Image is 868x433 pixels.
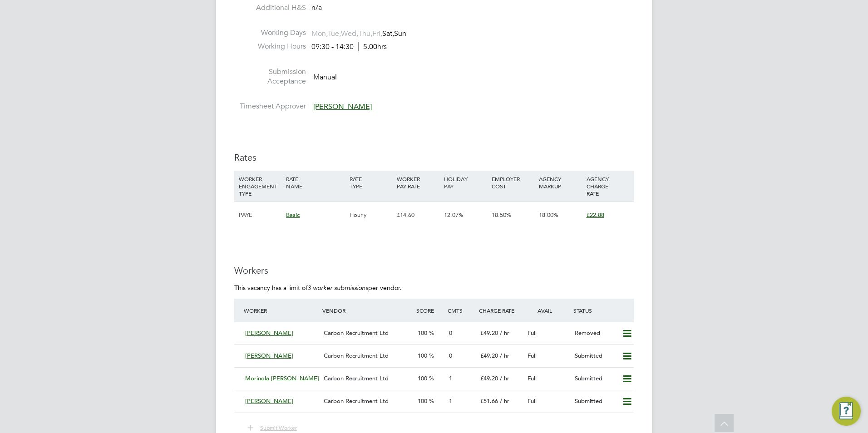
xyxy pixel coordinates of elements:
[539,211,558,219] span: 18.00%
[571,394,618,409] div: Submitted
[234,67,306,86] label: Submission Acceptance
[358,29,372,38] span: Thu,
[328,29,341,38] span: Tue,
[395,171,442,194] div: WORKER PAY RATE
[528,374,537,382] span: Full
[311,42,387,52] div: 09:30 - 14:30
[480,329,498,337] span: £49.20
[444,211,464,219] span: 12.07%
[449,397,452,405] span: 1
[260,424,297,431] span: Submit Worker
[311,3,322,12] span: n/a
[324,397,389,405] span: Carbon Recruitment Ltd
[382,29,394,38] span: Sat,
[414,302,445,319] div: Score
[449,329,452,337] span: 0
[372,29,382,38] span: Fri,
[500,352,509,359] span: / hr
[242,302,320,319] div: Worker
[313,72,337,81] span: Manual
[324,352,389,359] span: Carbon Recruitment Ltd
[237,171,284,202] div: WORKER ENGAGEMENT TYPE
[449,352,452,359] span: 0
[395,202,442,228] div: £14.60
[234,28,306,38] label: Working Days
[445,302,477,319] div: Cmts
[418,329,427,337] span: 100
[571,349,618,364] div: Submitted
[571,371,618,386] div: Submitted
[311,29,328,38] span: Mon,
[245,329,293,337] span: [PERSON_NAME]
[234,102,306,111] label: Timesheet Approver
[347,171,395,194] div: RATE TYPE
[234,265,634,276] h3: Workers
[524,302,571,319] div: Avail
[313,102,372,111] span: [PERSON_NAME]
[584,171,631,202] div: AGENCY CHARGE RATE
[418,397,427,405] span: 100
[394,29,406,38] span: Sun
[237,202,284,228] div: PAYE
[234,284,634,292] p: This vacancy has a limit of per vendor.
[480,397,498,405] span: £51.66
[324,374,389,382] span: Carbon Recruitment Ltd
[571,326,618,341] div: Removed
[528,352,537,359] span: Full
[587,211,604,219] span: £22.88
[418,374,427,382] span: 100
[307,284,368,292] em: 3 worker submissions
[449,374,452,382] span: 1
[234,42,306,51] label: Working Hours
[500,397,509,405] span: / hr
[418,352,427,359] span: 100
[480,352,498,359] span: £49.20
[341,29,358,38] span: Wed,
[234,3,306,13] label: Additional H&S
[500,374,509,382] span: / hr
[480,374,498,382] span: £49.20
[245,352,293,359] span: [PERSON_NAME]
[286,211,300,219] span: Basic
[245,374,319,382] span: Morinola [PERSON_NAME]
[442,171,489,194] div: HOLIDAY PAY
[500,329,509,337] span: / hr
[245,397,293,405] span: [PERSON_NAME]
[832,397,861,426] button: Engage Resource Center
[324,329,389,337] span: Carbon Recruitment Ltd
[528,397,537,405] span: Full
[492,211,511,219] span: 18.50%
[528,329,537,337] span: Full
[571,302,634,319] div: Status
[347,202,395,228] div: Hourly
[477,302,524,319] div: Charge Rate
[489,171,537,194] div: EMPLOYER COST
[320,302,414,319] div: Vendor
[537,171,584,194] div: AGENCY MARKUP
[358,42,387,51] span: 5.00hrs
[234,152,634,163] h3: Rates
[284,171,347,194] div: RATE NAME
